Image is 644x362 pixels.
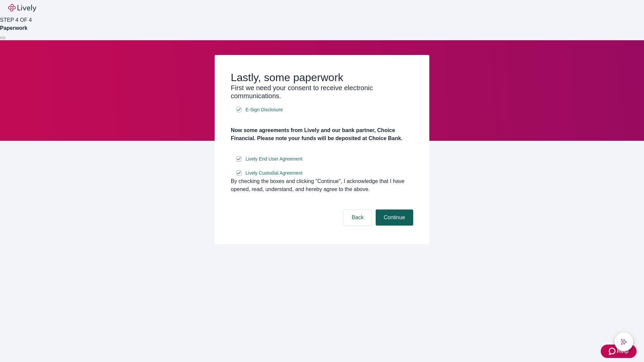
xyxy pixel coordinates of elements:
[244,106,284,114] a: e-sign disclosure document
[614,333,633,351] button: chat
[231,126,413,142] h4: Now some agreements from Lively and our bank partner, Choice Financial. Please note your funds wi...
[244,155,304,163] a: e-sign disclosure document
[244,169,304,177] a: e-sign disclosure document
[231,177,413,193] div: By checking the boxes and clicking “Continue", I acknowledge that I have opened, read, understand...
[231,71,413,84] h2: Lastly, some paperwork
[246,170,303,177] span: Lively Custodial Agreement
[246,156,303,163] span: Lively End User Agreement
[617,347,629,355] span: Help
[609,347,617,355] svg: Zendesk support icon
[231,84,413,100] h3: First we need your consent to receive electronic communications.
[621,339,627,345] svg: Lively AI Assistant
[343,209,372,226] button: Back
[246,106,283,113] span: E-Sign Disclosure
[8,4,36,12] img: Lively
[376,209,413,226] button: Continue
[601,345,637,358] button: Zendesk support iconHelp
